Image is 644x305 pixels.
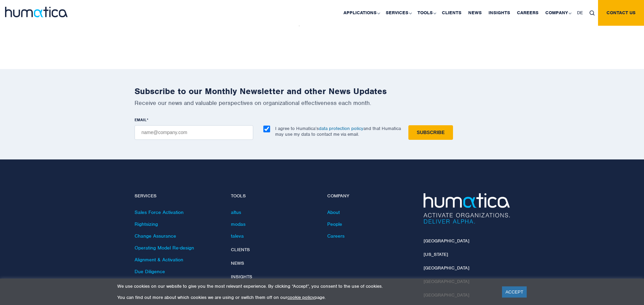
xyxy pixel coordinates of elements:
[135,245,194,251] a: Operating Model Re-design
[231,193,317,199] h4: Tools
[408,125,453,140] input: Subscribe
[135,233,176,239] a: Change Assurance
[135,209,184,215] a: Sales Force Activation
[577,10,583,16] span: DE
[117,295,494,300] p: You can find out more about which cookies we are using or switch them off on our page.
[135,268,165,275] a: Due Diligence
[231,274,252,280] a: Insights
[287,295,314,300] a: cookie policy
[424,252,448,257] a: [US_STATE]
[327,209,340,215] a: About
[424,193,510,224] img: Humatica
[135,117,147,123] span: EMAIL
[135,221,158,227] a: Rightsizing
[135,99,510,107] p: Receive our news and valuable perspectives on organizational effectiveness each month.
[275,126,401,137] p: I agree to Humatica’s and that Humatica may use my data to contact me via email.
[263,126,270,132] input: I agree to Humatica’sdata protection policyand that Humatica may use my data to contact me via em...
[231,209,241,215] a: altus
[231,233,244,239] a: taleva
[590,10,595,16] img: search_icon
[135,257,183,263] a: Alignment & Activation
[117,283,494,289] p: We use cookies on our website to give you the most relevant experience. By clicking “Accept”, you...
[135,86,510,96] h2: Subscribe to our Monthly Newsletter and other News Updates
[327,193,413,199] h4: Company
[327,221,342,227] a: People
[424,238,469,244] a: [GEOGRAPHIC_DATA]
[231,247,250,253] a: Clients
[231,260,244,266] a: News
[231,221,245,227] a: modas
[135,125,253,140] input: name@company.com
[5,7,68,17] img: logo
[502,286,527,298] a: ACCEPT
[327,233,344,239] a: Careers
[135,193,221,199] h4: Services
[424,265,469,271] a: [GEOGRAPHIC_DATA]
[319,126,363,131] a: data protection policy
